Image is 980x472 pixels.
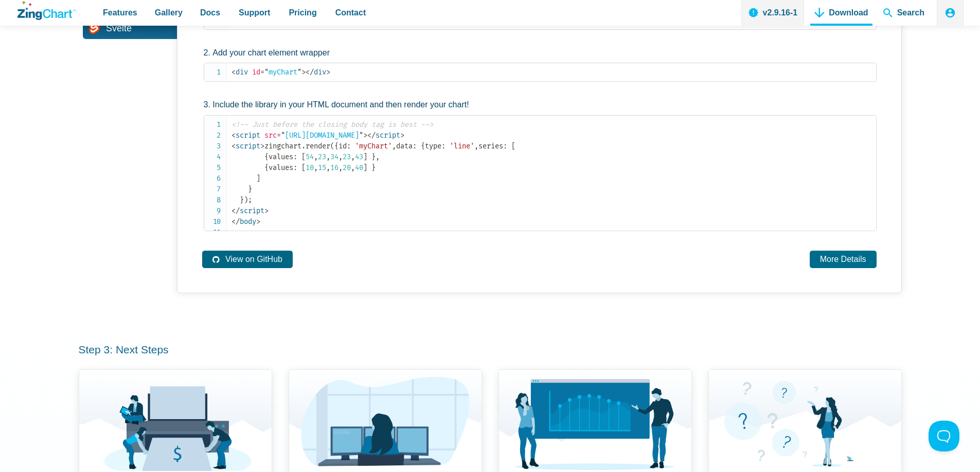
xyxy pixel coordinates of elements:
[289,369,482,466] img: Custom Development
[293,153,297,161] span: :
[306,68,326,77] span: div
[367,131,376,140] span: </
[371,163,376,172] span: }
[306,153,314,161] span: 54
[413,142,417,150] span: :
[264,131,277,140] span: src
[17,1,76,20] a: ZingChart Logo. Click to return to the homepage
[359,131,363,140] span: "
[264,163,269,172] span: {
[260,68,264,77] span: =
[260,68,301,77] span: myChart
[355,142,392,150] span: 'myChart'
[264,68,269,77] span: "
[155,6,183,20] span: Gallery
[376,153,380,161] span: ,
[363,163,367,172] span: ]
[314,153,318,161] span: ,
[318,163,326,172] span: 15
[343,163,351,172] span: 20
[499,369,691,470] img: Consulting Services
[231,68,236,77] span: <
[231,142,236,150] span: <
[503,142,507,150] span: :
[204,46,877,82] li: Add your chart element wrapper
[330,142,334,150] span: (
[256,174,260,183] span: ]
[392,142,396,150] span: ,
[330,153,338,161] span: 34
[240,196,244,204] span: }
[338,153,343,161] span: ,
[231,131,236,140] span: <
[334,142,338,150] span: {
[256,217,260,226] span: >
[330,163,338,172] span: 16
[474,142,478,150] span: ,
[301,153,306,161] span: [
[231,142,260,150] span: script
[289,6,316,20] span: Pricing
[335,6,366,20] span: Contact
[351,163,355,172] span: ,
[200,6,220,20] span: Docs
[306,142,330,150] span: render
[301,142,306,150] span: .
[338,163,343,172] span: ,
[248,185,252,194] span: }
[231,142,515,204] span: zingchart id data type series values values
[421,142,425,150] span: {
[231,217,256,226] span: body
[103,6,137,20] span: Features
[314,163,318,172] span: ,
[202,251,293,268] a: View on GitHub
[252,68,260,77] span: id
[355,153,363,161] span: 43
[293,163,297,172] span: :
[929,421,959,451] iframe: Toggle Customer Support
[326,163,330,172] span: ,
[260,142,264,150] span: >
[511,142,515,150] span: [
[810,251,877,268] a: More Details
[231,120,433,129] span: <!-- Just before the closing body tag is best -->
[231,206,240,215] span: </
[264,206,269,215] span: >
[441,142,446,150] span: :
[277,131,281,140] span: =
[231,68,248,77] span: div
[709,369,901,467] img: Support Available
[367,131,400,140] span: script
[343,153,351,161] span: 23
[326,153,330,161] span: ,
[231,131,260,140] span: script
[363,153,367,161] span: ]
[306,163,314,172] span: 10
[244,196,248,204] span: )
[371,153,376,161] span: }
[204,98,877,231] li: Include the library in your HTML document and then render your chart!
[264,153,269,161] span: {
[363,131,367,140] span: >
[318,153,326,161] span: 23
[79,343,902,356] h3: Step 3: Next Steps
[231,217,240,226] span: </
[297,68,301,77] span: "
[351,153,355,161] span: ,
[326,68,330,77] span: >
[450,142,474,150] span: 'line'
[347,142,351,150] span: :
[106,21,132,36] span: Svelte
[400,131,404,140] span: >
[355,163,363,172] span: 40
[231,206,264,215] span: script
[239,6,270,20] span: Support
[281,131,285,140] span: "
[306,68,314,77] span: </
[248,196,252,204] span: ;
[301,163,306,172] span: [
[301,68,306,77] span: >
[277,131,363,140] span: [URL][DOMAIN_NAME]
